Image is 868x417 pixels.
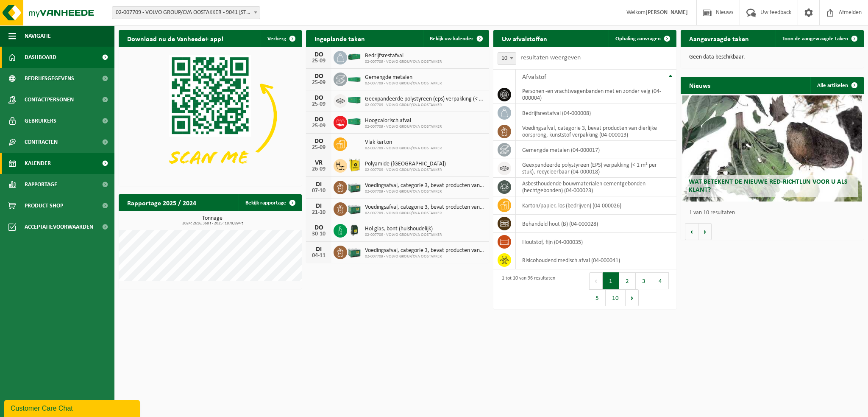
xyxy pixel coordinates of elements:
div: 26-09 [310,166,327,172]
span: 02-007709 - VOLVO GROUP/CVA OOSTAKKER - 9041 OOSTAKKER, SMALLEHEERWEG 31 [112,7,260,19]
img: LP-BB-01000-PPR-11 [347,158,362,172]
span: 02-007709 - VOLVO GROUP/CVA OOSTAKKER [365,146,442,151]
div: DO [310,116,327,123]
div: 25-09 [310,145,327,151]
button: Vorige [685,223,698,240]
span: Dashboard [25,47,56,68]
span: Bedrijfsrestafval [365,53,442,59]
td: karton/papier, los (bedrijven) (04-000026) [516,196,676,215]
span: Acceptatievoorwaarden [25,216,93,238]
p: Geen data beschikbaar. [689,54,855,60]
button: 10 [606,289,626,306]
div: DI [310,181,327,188]
a: Bekijk rapportage [239,194,301,211]
h2: Aangevraagde taken [681,30,757,47]
span: Hoogcalorisch afval [365,118,442,124]
div: 07-10 [310,188,327,194]
span: Bedrijfsgegevens [25,68,74,89]
span: 02-007709 - VOLVO GROUP/CVA OOSTAKKER [365,103,485,108]
span: 10 [498,53,516,64]
button: Previous [589,272,603,289]
img: PB-LB-0680-HPE-GN-01 [347,179,362,194]
span: Rapportage [25,174,57,195]
td: risicohoudend medisch afval (04-000041) [516,251,676,269]
div: DO [310,138,327,145]
span: Kalender [25,153,51,174]
button: 1 [603,272,619,289]
div: 04-11 [310,253,327,259]
p: 1 van 10 resultaten [689,210,860,216]
img: CR-HR-1C-1000-PES-01 [347,223,362,237]
div: 21-10 [310,210,327,215]
button: 2 [619,272,636,289]
span: Ophaling aanvragen [615,36,661,42]
button: 3 [636,272,652,289]
img: PB-LB-0680-HPE-GN-01 [347,244,362,259]
a: Ophaling aanvragen [609,30,676,47]
span: 02-007709 - VOLVO GROUP/CVA OOSTAKKER [365,59,442,64]
h2: Nieuws [681,77,719,93]
a: Toon de aangevraagde taken [776,30,863,47]
span: Vlak karton [365,139,442,146]
strong: [PERSON_NAME] [645,9,688,16]
span: Voedingsafval, categorie 3, bevat producten van dierlijke oorsprong, kunststof v... [365,247,485,254]
div: DI [310,203,327,210]
div: DI [310,246,327,253]
td: bedrijfsrestafval (04-000008) [516,104,676,122]
div: 25-09 [310,80,327,86]
span: 02-007709 - VOLVO GROUP/CVA OOSTAKKER - 9041 OOSTAKKER, SMALLEHEERWEG 31 [112,6,260,19]
h3: Tonnage [123,215,302,226]
img: PB-LB-0680-HPE-GN-01 [347,201,362,215]
td: houtstof, fijn (04-000035) [516,233,676,251]
span: Afvalstof [522,74,546,81]
span: 02-007709 - VOLVO GROUP/CVA OOSTAKKER [365,211,485,216]
h2: Ingeplande taken [306,30,373,47]
div: 25-09 [310,58,327,64]
span: 02-007709 - VOLVO GROUP/CVA OOSTAKKER [365,168,446,173]
h2: Download nu de Vanheede+ app! [119,30,232,47]
a: Wat betekent de nieuwe RED-richtlijn voor u als klant? [682,95,862,202]
span: Toon de aangevraagde taken [782,36,848,42]
img: HK-XZ-20-GN-00 [347,50,362,64]
div: DO [310,51,327,58]
div: DO [310,224,327,231]
img: HK-XC-40-GN-00 [347,96,362,104]
td: voedingsafval, categorie 3, bevat producten van dierlijke oorsprong, kunststof verpakking (04-000... [516,122,676,141]
h2: Rapportage 2025 / 2024 [119,194,205,211]
iframe: chat widget [4,398,142,417]
span: Wat betekent de nieuwe RED-richtlijn voor u als klant? [689,179,848,193]
button: 5 [589,289,606,306]
span: Verberg [267,36,286,42]
img: Download de VHEPlus App [119,47,302,185]
span: Voedingsafval, categorie 3, bevat producten van dierlijke oorsprong, kunststof v... [365,182,485,189]
span: Contactpersonen [25,89,74,110]
span: Gebruikers [25,110,56,132]
span: Contracten [25,132,58,153]
td: personen -en vrachtwagenbanden met en zonder velg (04-000004) [516,85,676,104]
a: Bekijk uw kalender [423,30,488,47]
span: Navigatie [25,25,51,47]
div: 30-10 [310,231,327,237]
span: Polyamide ([GEOGRAPHIC_DATA]) [365,161,446,168]
span: 02-007709 - VOLVO GROUP/CVA OOSTAKKER [365,189,485,194]
div: VR [310,160,327,166]
div: DO [310,73,327,80]
td: behandeld hout (B) (04-000028) [516,215,676,233]
img: HK-XC-40-GN-00 [347,118,362,126]
span: Gemengde metalen [365,74,442,81]
button: Next [626,289,639,306]
div: 1 tot 10 van 96 resultaten [498,271,555,307]
span: Bekijk uw kalender [430,36,473,42]
span: 02-007709 - VOLVO GROUP/CVA OOSTAKKER [365,81,442,86]
span: 02-007709 - VOLVO GROUP/CVA OOSTAKKER [365,254,485,259]
span: Product Shop [25,195,63,216]
span: 10 [498,52,516,65]
td: geëxpandeerde polystyreen (EPS) verpakking (< 1 m² per stuk), recycleerbaar (04-000018) [516,159,676,178]
button: 4 [652,272,669,289]
button: Volgende [698,223,712,240]
button: Verberg [261,30,301,47]
h2: Uw afvalstoffen [493,30,556,47]
td: gemengde metalen (04-000017) [516,141,676,159]
span: Geëxpandeerde polystyreen (eps) verpakking (< 1 m² per stuk), recycleerbaar [365,96,485,103]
